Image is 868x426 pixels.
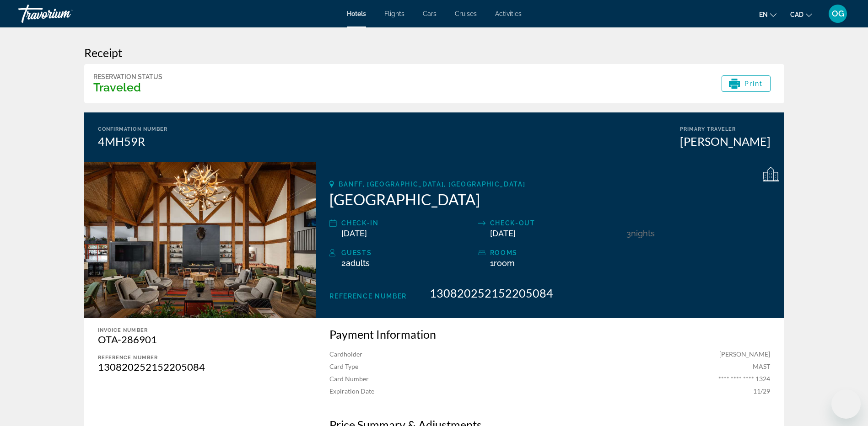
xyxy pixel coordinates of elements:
[98,327,298,333] div: Invoice Number
[753,387,770,395] span: 11/29
[490,218,622,229] div: Check-out
[832,9,844,18] span: OG
[329,190,770,208] h2: [GEOGRAPHIC_DATA]
[329,327,770,341] h3: Payment Information
[84,162,316,318] img: Buffalo Mountain Lodge
[494,258,515,268] span: Room
[347,10,366,17] a: Hotels
[93,80,162,94] h3: Traveled
[719,350,770,358] span: [PERSON_NAME]
[759,8,776,21] button: Change language
[98,333,298,346] div: OTA-286901
[329,375,369,383] span: Card Number
[455,10,477,17] a: Cruises
[423,10,437,17] a: Cars
[346,258,370,268] span: Adults
[341,229,367,238] span: [DATE]
[84,46,784,59] h3: Receipt
[826,4,850,23] button: User Menu
[759,11,768,18] span: en
[18,2,110,26] a: Travorium
[98,126,168,132] div: Confirmation Number
[341,247,473,258] div: Guests
[490,229,516,238] span: [DATE]
[790,8,812,21] button: Change currency
[329,293,407,300] span: Reference Number
[722,75,771,92] button: Print
[744,80,763,87] span: Print
[98,134,168,148] div: 4MH59R
[631,229,655,238] span: Nights
[626,229,631,238] span: 3
[495,10,522,17] a: Activities
[490,258,515,268] span: 1
[98,361,298,373] div: 130820252152205084
[339,181,525,188] span: Banff, [GEOGRAPHIC_DATA], [GEOGRAPHIC_DATA]
[490,247,622,258] div: rooms
[329,362,358,370] span: Card Type
[329,350,362,358] span: Cardholder
[329,387,374,395] span: Expiration Date
[341,218,473,229] div: Check-in
[831,389,861,419] iframe: Button to launch messaging window
[753,362,770,370] span: MAST
[384,10,404,17] a: Flights
[341,258,370,268] span: 2
[430,286,553,300] span: 130820252152205084
[98,355,298,361] div: Reference number
[93,73,162,80] div: Reservation Status
[680,134,771,148] div: [PERSON_NAME]
[680,126,771,132] div: Primary Traveler
[790,11,803,18] span: CAD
